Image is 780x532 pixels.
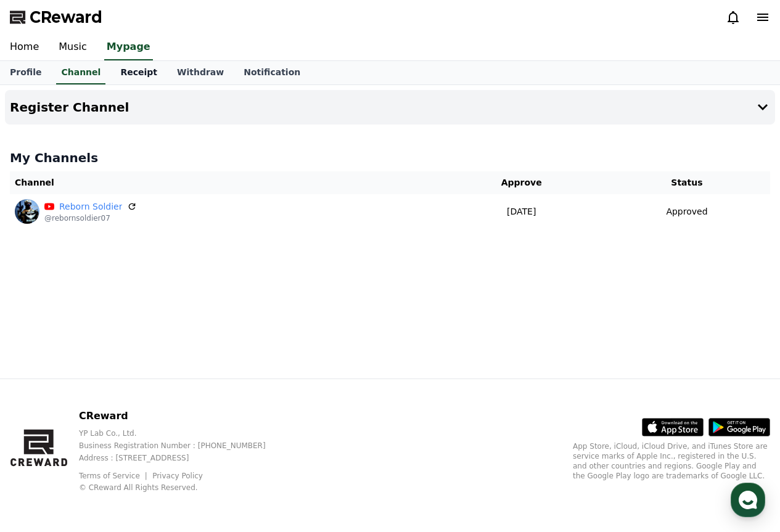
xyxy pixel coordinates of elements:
button: Register Channel [5,90,775,125]
p: © CReward All Rights Reserved. [79,483,285,493]
a: Messages [81,391,159,422]
a: Terms of Service [79,472,149,480]
span: CReward [30,7,102,27]
a: Privacy Policy [152,472,203,480]
a: Reborn Soldier [59,200,122,213]
a: Receipt [110,61,167,84]
th: Channel [10,171,440,194]
a: Channel [56,61,105,84]
img: Reborn Soldier [15,199,39,224]
a: Music [49,35,97,60]
p: Approved [666,205,707,218]
p: @rebornsoldier07 [44,213,137,223]
span: Home [31,409,53,419]
a: Notification [234,61,310,84]
a: CReward [10,7,102,27]
a: Home [4,391,81,422]
p: YP Lab Co., Ltd. [79,428,285,438]
h4: Register Channel [10,100,129,114]
span: Messages [102,410,139,420]
a: Mypage [104,35,153,60]
a: Settings [159,391,237,422]
p: [DATE] [445,205,599,218]
th: Status [604,171,770,194]
a: Withdraw [167,61,234,84]
span: Settings [183,409,213,419]
th: Approve [440,171,604,194]
p: Address : [STREET_ADDRESS] [79,453,285,463]
p: Business Registration Number : [PHONE_NUMBER] [79,441,285,451]
h4: My Channels [10,149,770,166]
p: App Store, iCloud, iCloud Drive, and iTunes Store are service marks of Apple Inc., registered in ... [573,441,770,481]
p: CReward [79,409,285,424]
